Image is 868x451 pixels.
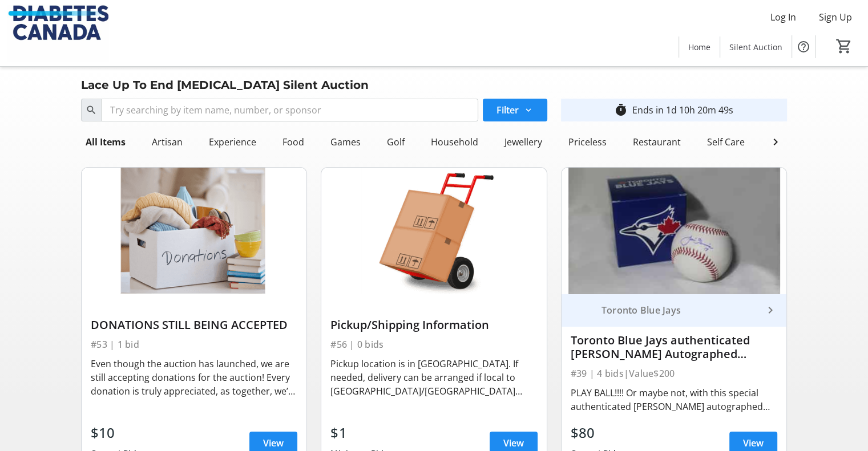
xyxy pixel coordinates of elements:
[483,99,547,121] button: Filter
[330,318,537,332] div: Pickup/Shipping Information
[703,131,749,153] div: Self Care
[496,103,519,117] span: Filter
[770,10,796,24] span: Log In
[810,8,861,26] button: Sign Up
[81,131,130,153] div: All Items
[571,422,616,443] div: $80
[743,436,764,450] span: View
[74,76,376,94] div: Lace Up To End [MEDICAL_DATA] Silent Auction
[500,131,547,153] div: Jewellery
[614,103,628,117] mat-icon: timer_outline
[330,357,537,398] div: Pickup location is in [GEOGRAPHIC_DATA]. If needed, delivery can be arranged if local to [GEOGRAP...
[91,318,297,332] div: DONATIONS STILL BEING ACCEPTED
[688,41,710,53] span: Home
[91,422,136,443] div: $10
[571,334,777,361] div: Toronto Blue Jays authenticated [PERSON_NAME] Autographed Baseball
[571,365,777,381] div: #39 | 4 bids | Value $200
[679,36,720,58] a: Home
[819,10,852,24] span: Sign Up
[426,131,483,153] div: Household
[562,168,786,294] img: Toronto Blue Jays authenticated Jose Berrios Autographed Baseball
[503,436,524,450] span: View
[7,5,108,62] img: Diabetes Canada's Logo
[571,297,597,323] img: Toronto Blue Jays
[382,131,409,153] div: Golf
[147,131,187,153] div: Artisan
[326,131,365,153] div: Games
[562,294,786,327] a: Toronto Blue JaysToronto Blue Jays
[632,103,733,117] div: Ends in 1d 10h 20m 49s
[278,131,309,153] div: Food
[91,336,297,352] div: #53 | 1 bid
[720,36,792,58] a: Silent Auction
[764,303,777,317] mat-icon: keyboard_arrow_right
[82,168,306,294] img: DONATIONS STILL BEING ACCEPTED
[597,304,764,316] div: Toronto Blue Jays
[628,131,685,153] div: Restaurant
[834,36,854,56] button: Cart
[330,336,537,352] div: #56 | 0 bids
[729,41,782,53] span: Silent Auction
[571,386,777,413] div: PLAY BALL!!!! Or maybe not, with this special authenticated [PERSON_NAME] autographed baseball!!!...
[564,131,611,153] div: Priceless
[101,99,478,121] input: Try searching by item name, number, or sponsor
[761,8,805,26] button: Log In
[204,131,261,153] div: Experience
[263,436,284,450] span: View
[330,422,383,443] div: $1
[792,35,815,58] button: Help
[321,168,546,294] img: Pickup/Shipping Information
[91,357,297,398] div: Even though the auction has launched, we are still accepting donations for the auction! Every don...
